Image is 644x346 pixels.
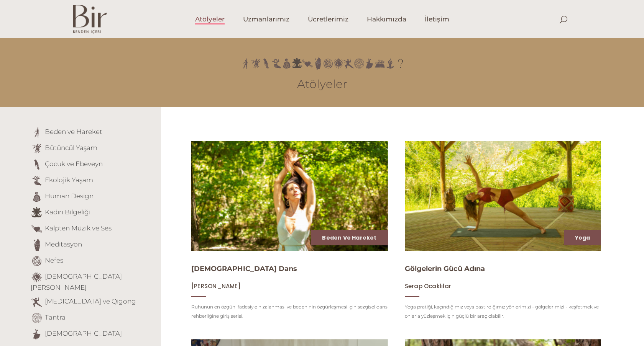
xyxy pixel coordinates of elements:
[322,234,376,242] a: Beden ve Hareket
[425,15,449,24] span: İletişim
[575,234,590,242] a: Yoga
[195,15,225,24] span: Atölyeler
[191,302,388,321] p: Ruhunun en özgün ifadesiyle hizalanması ve bedeninin özgürleşmesi için sezgisel dans rehberliğine...
[45,297,136,305] a: [MEDICAL_DATA] ve Qigong
[31,273,122,291] a: [DEMOGRAPHIC_DATA][PERSON_NAME]
[45,256,63,264] a: Nefes
[308,15,348,24] span: Ücretlerimiz
[191,264,297,273] a: [DEMOGRAPHIC_DATA] Dans
[45,313,66,321] a: Tantra
[45,192,94,200] a: Human Design
[405,264,485,273] a: Gölgelerin Gücü Adına
[45,160,103,168] a: Çocuk ve Ebeveyn
[45,128,102,135] a: Beden ve Hareket
[45,330,122,337] a: [DEMOGRAPHIC_DATA]
[45,176,93,184] a: Ekolojik Yaşam
[45,224,112,232] a: Kalpten Müzik ve Ses
[405,302,601,321] p: Yoga pratiği, kaçındığımız veya bastırdığımız yönlerimizi - gölgelerimizi - keşfetmek ve onlarla ...
[405,282,451,290] a: Serap Ocaklılar
[45,208,90,216] a: Kadın Bilgeliği
[45,240,82,248] a: Meditasyon
[191,282,241,290] a: [PERSON_NAME]
[243,15,289,24] span: Uzmanlarımız
[367,15,406,24] span: Hakkımızda
[45,144,97,152] a: Bütüncül Yaşam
